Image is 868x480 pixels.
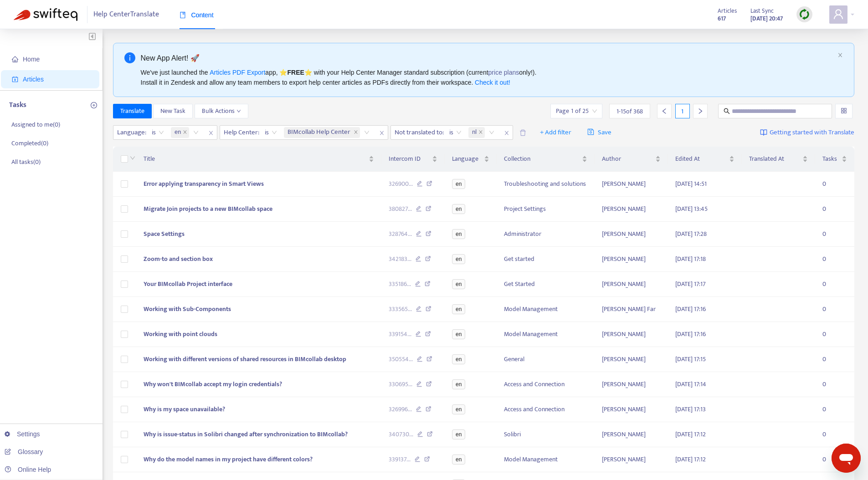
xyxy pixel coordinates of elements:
[832,444,861,473] iframe: Button to launch messaging window, conversation in progress
[389,254,411,264] span: 342183 ...
[389,329,411,339] span: 339154 ...
[497,447,595,472] td: Model Management
[497,222,595,247] td: Administrator
[815,397,854,422] td: 0
[389,179,413,189] span: 326900 ...
[587,127,611,138] span: Save
[815,172,854,197] td: 0
[220,126,261,139] span: Help Center :
[136,147,381,172] th: Title
[236,109,241,113] span: down
[452,279,465,289] span: en
[381,147,445,172] th: Intercom ID
[144,329,217,339] span: Working with point clouds
[141,67,834,87] div: We've just launched the app, ⭐ ⭐️ with your Help Center Manager standard subscription (current on...
[376,128,388,138] span: close
[452,329,465,339] span: en
[180,11,214,19] span: Content
[389,354,413,364] span: 350554 ...
[815,422,854,447] td: 0
[205,128,217,138] span: close
[675,404,706,414] span: [DATE] 17:13
[120,106,144,116] span: Translate
[153,104,193,118] button: New Task
[497,172,595,197] td: Troubleshooting and solutions
[452,304,465,314] span: en
[354,130,358,135] span: close
[497,147,595,172] th: Collection
[675,204,708,214] span: [DATE] 13:45
[497,197,595,222] td: Project Settings
[389,154,430,164] span: Intercom ID
[113,104,152,118] button: Translate
[595,297,668,322] td: [PERSON_NAME] Far
[452,229,465,239] span: en
[195,104,248,118] button: Bulk Actionsdown
[540,127,571,138] span: + Add filter
[533,125,578,140] button: + Add filter
[144,154,367,164] span: Title
[144,304,231,314] span: Working with Sub-Components
[497,272,595,297] td: Get Started
[504,154,580,164] span: Collection
[675,429,706,439] span: [DATE] 17:12
[472,127,477,138] span: nl
[452,354,465,364] span: en
[9,100,26,111] p: Tasks
[750,14,783,24] strong: [DATE] 20:47
[497,422,595,447] td: Solibri
[675,379,706,389] span: [DATE] 17:14
[478,130,483,135] span: close
[595,447,668,472] td: [PERSON_NAME]
[501,128,513,138] span: close
[12,56,18,62] span: home
[23,76,44,83] span: Articles
[595,172,668,197] td: [PERSON_NAME]
[799,9,810,20] img: sync.dc5367851b00ba804db3.png
[697,108,704,114] span: right
[144,229,185,239] span: Space Settings
[675,104,690,118] div: 1
[668,147,741,172] th: Edited At
[475,79,510,86] a: Check it out!
[452,179,465,189] span: en
[760,125,854,140] a: Getting started with Translate
[675,179,707,189] span: [DATE] 14:51
[675,304,706,314] span: [DATE] 17:16
[452,404,465,414] span: en
[12,76,18,82] span: account-book
[144,379,282,389] span: Why won't BIMcollab accept my login credentials?
[445,147,497,172] th: Language
[265,126,277,139] span: is
[202,106,241,116] span: Bulk Actions
[389,454,411,465] span: 339137 ...
[488,69,519,76] a: price plans
[130,155,135,161] span: down
[815,447,854,472] td: 0
[113,126,148,139] span: Language :
[815,147,854,172] th: Tasks
[718,6,737,16] span: Articles
[760,129,767,136] img: image-link
[595,322,668,347] td: [PERSON_NAME]
[389,229,412,239] span: 328764 ...
[815,197,854,222] td: 0
[5,448,43,455] a: Glossary
[23,56,40,63] span: Home
[160,106,185,116] span: New Task
[770,128,854,138] span: Getting started with Translate
[210,69,265,76] a: Articles PDF Export
[815,297,854,322] td: 0
[389,379,412,389] span: 330695 ...
[452,154,482,164] span: Language
[675,454,706,465] span: [DATE] 17:12
[124,52,135,63] span: info-circle
[93,6,159,23] span: Help Center Translate
[288,127,352,138] span: BIMcollab Help Center
[595,272,668,297] td: [PERSON_NAME]
[661,108,668,114] span: left
[452,429,465,439] span: en
[602,154,653,164] span: Author
[175,127,181,138] span: en
[144,254,213,264] span: Zoom-to and section box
